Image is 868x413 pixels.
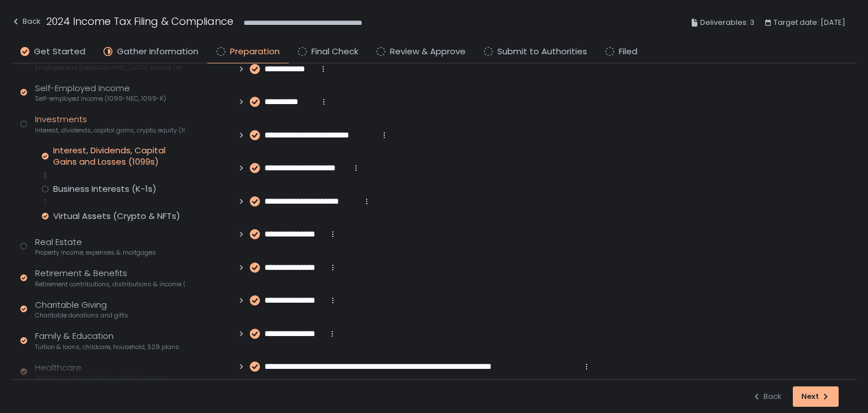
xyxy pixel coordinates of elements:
[53,183,157,195] div: Business Interests (K-1s)
[752,392,782,402] div: Back
[619,45,637,58] span: Filed
[35,126,185,135] span: Interest, dividends, capital gains, crypto, equity (1099s, K-1s)
[35,248,156,257] span: Property income, expenses & mortgages
[35,94,166,103] span: Self-employed income (1099-NEC, 1099-K)
[801,392,830,402] div: Next
[35,311,128,320] span: Charitable donations and gifts
[35,299,128,320] div: Charitable Giving
[46,14,233,29] h1: 2024 Income Tax Filing & Compliance
[53,145,185,167] div: Interest, Dividends, Capital Gains and Losses (1099s)
[35,236,156,257] div: Real Estate
[11,14,41,32] button: Back
[793,386,839,407] button: Next
[700,16,754,29] span: Deliverables: 3
[35,362,169,383] div: Healthcare
[35,343,179,351] span: Tuition & loans, childcare, household, 529 plans
[117,45,198,58] span: Gather Information
[35,63,185,72] span: Employee and [DEMOGRAPHIC_DATA] income (W-2s)
[230,45,280,58] span: Preparation
[311,45,358,58] span: Final Check
[53,210,180,222] div: Virtual Assets (Crypto & NFTs)
[34,45,85,58] span: Get Started
[35,374,169,382] span: Health insurance, HSAs & medical expenses
[35,82,166,104] div: Self-Employed Income
[752,386,782,407] button: Back
[35,267,185,289] div: Retirement & Benefits
[390,45,466,58] span: Review & Approve
[35,330,179,351] div: Family & Education
[35,280,185,289] span: Retirement contributions, distributions & income (1099-R, 5498)
[774,16,845,29] span: Target date: [DATE]
[497,45,587,58] span: Submit to Authorities
[35,113,185,135] div: Investments
[11,15,41,28] div: Back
